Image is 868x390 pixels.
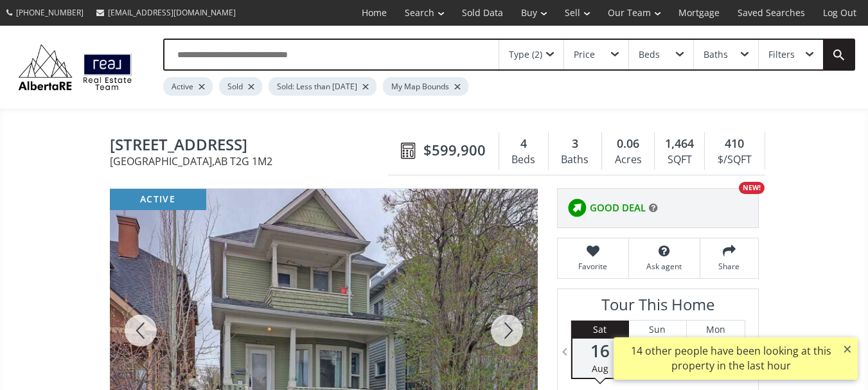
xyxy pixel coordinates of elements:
[564,195,590,221] img: rating icon
[269,77,376,96] div: Sold: Less than [DATE]
[423,140,486,160] span: $599,900
[661,150,698,170] div: SQFT
[739,182,765,194] div: NEW!
[219,77,262,96] div: Sold
[506,136,542,152] div: 4
[555,136,595,152] div: 3
[592,362,608,375] span: Aug
[837,337,858,360] button: ×
[629,321,686,339] div: Sun
[110,189,206,210] div: active
[574,50,595,59] div: Price
[590,201,646,215] span: GOOD DEAL
[572,342,628,360] span: 16
[110,136,394,156] span: 1012 19 Avenue SE
[711,136,757,152] div: 410
[163,77,213,96] div: Active
[608,150,648,170] div: Acres
[665,136,694,152] span: 1,464
[509,50,542,59] div: Type (2)
[506,150,542,170] div: Beds
[16,7,84,18] span: [PHONE_NUMBER]
[639,50,660,59] div: Beds
[571,296,745,320] h3: Tour This Home
[555,150,595,170] div: Baths
[707,261,752,272] span: Share
[620,344,842,373] div: 14 other people have been looking at this property in the last hour
[110,156,394,166] span: [GEOGRAPHIC_DATA] , AB T2G 1M2
[687,321,745,339] div: Mon
[108,7,236,18] span: [EMAIL_ADDRESS][DOMAIN_NAME]
[564,261,622,272] span: Favorite
[768,50,795,59] div: Filters
[90,1,242,24] a: [EMAIL_ADDRESS][DOMAIN_NAME]
[572,321,628,339] div: Sat
[711,150,757,170] div: $/SQFT
[608,136,648,152] div: 0.06
[13,41,137,93] img: Logo
[704,50,728,59] div: Baths
[383,77,468,96] div: My Map Bounds
[635,261,693,272] span: Ask agent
